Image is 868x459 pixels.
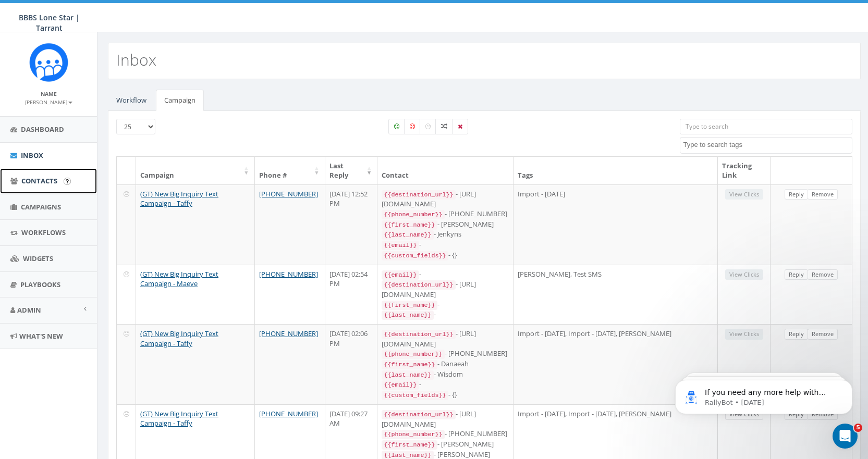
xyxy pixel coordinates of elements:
code: {{phone_number}} [382,210,444,219]
th: Contact [377,157,514,184]
code: {{last_name}} [382,370,433,380]
code: {{first_name}} [382,440,437,450]
span: Playbooks [20,280,60,289]
a: Campaign [156,90,204,111]
div: - [PERSON_NAME] [382,219,509,230]
span: Dashboard [21,125,64,134]
div: - [URL][DOMAIN_NAME] [382,189,509,209]
a: Reply [785,189,808,200]
div: - [URL][DOMAIN_NAME] [382,409,509,429]
td: Import - [DATE] [514,184,718,265]
span: What's New [19,331,63,341]
code: {{destination_url}} [382,330,455,339]
a: [PHONE_NUMBER] [259,189,318,199]
code: {{phone_number}} [382,350,444,359]
img: Rally_Corp_Icon_1.png [29,43,68,82]
th: Phone #: activate to sort column ascending [255,157,325,184]
div: - Danaeah [382,359,509,369]
span: Inbox [21,151,43,160]
a: (GT) New Big Inquiry Text Campaign - Taffy [140,329,218,348]
input: Type to search [680,119,852,134]
td: [PERSON_NAME], Test SMS [514,265,718,324]
div: - [382,379,509,390]
code: {{last_name}} [382,311,433,320]
a: [PERSON_NAME] [25,97,72,106]
span: Widgets [23,254,53,263]
div: - {} [382,390,509,400]
a: (GT) New Big Inquiry Text Campaign - Taffy [140,409,218,428]
a: Remove [808,269,838,280]
td: [DATE] 12:52 PM [325,184,378,265]
code: {{destination_url}} [382,410,455,419]
div: - [PHONE_NUMBER] [382,429,509,439]
span: 5 [854,424,862,432]
small: Name [41,90,57,97]
div: - [URL][DOMAIN_NAME] [382,279,509,299]
label: Neutral [420,119,436,134]
code: {{first_name}} [382,360,437,369]
iframe: Intercom notifications message [659,358,868,431]
span: BBBS Lone Star | Tarrant [19,13,80,33]
code: {{custom_fields}} [382,391,448,400]
code: {{destination_url}} [382,190,455,200]
small: [PERSON_NAME] [25,98,72,106]
input: Submit [64,178,71,185]
a: Remove [808,329,838,340]
a: (GT) New Big Inquiry Text Campaign - Maeve [140,269,218,289]
th: Campaign: activate to sort column ascending [136,157,255,184]
span: Contacts [21,176,57,185]
label: Mixed [435,119,453,134]
span: Admin [17,305,41,315]
code: {{email}} [382,380,419,390]
a: Reply [785,329,808,340]
div: - [PHONE_NUMBER] [382,209,509,219]
code: {{first_name}} [382,220,437,230]
div: - [382,309,509,320]
a: Remove [808,189,838,200]
a: [PHONE_NUMBER] [259,409,318,418]
div: - Jenkyns [382,229,509,240]
iframe: Intercom live chat [833,424,858,449]
label: Removed [452,119,468,134]
code: {{phone_number}} [382,430,444,439]
code: {{email}} [382,270,419,280]
td: [DATE] 02:06 PM [325,324,378,404]
span: Workflows [21,228,66,237]
div: - [382,240,509,250]
label: Positive [388,119,405,134]
code: {{last_name}} [382,230,433,240]
a: [PHONE_NUMBER] [259,269,318,279]
div: - [382,269,509,280]
td: Import - [DATE], Import - [DATE], [PERSON_NAME] [514,324,718,404]
th: Last Reply: activate to sort column ascending [325,157,378,184]
div: - {} [382,250,509,260]
code: {{first_name}} [382,301,437,310]
code: {{custom_fields}} [382,251,448,260]
a: Reply [785,269,808,280]
a: Workflow [108,90,155,111]
textarea: Search [683,140,852,150]
a: (GT) New Big Inquiry Text Campaign - Taffy [140,189,218,208]
code: {{destination_url}} [382,280,455,290]
div: - [PERSON_NAME] [382,439,509,450]
div: - [URL][DOMAIN_NAME] [382,329,509,349]
label: Negative [404,119,421,134]
h2: Inbox [116,51,156,68]
span: Campaigns [21,202,61,212]
div: - [PHONE_NUMBER] [382,349,509,359]
th: Tracking Link [718,157,771,184]
code: {{email}} [382,241,419,250]
td: [DATE] 02:54 PM [325,265,378,324]
a: [PHONE_NUMBER] [259,329,318,338]
div: - [382,300,509,310]
div: - Wisdom [382,369,509,380]
th: Tags [514,157,718,184]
